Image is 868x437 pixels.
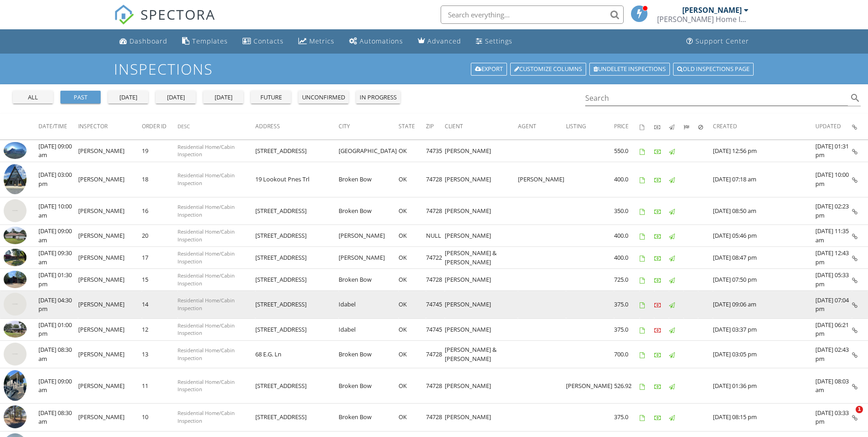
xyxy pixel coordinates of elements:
[178,143,235,158] span: Residential Home/Cabin Inspection
[426,225,445,247] td: NULL
[445,404,518,432] td: [PERSON_NAME]
[472,33,516,50] a: Settings
[142,225,178,247] td: 20
[339,247,399,269] td: [PERSON_NAME]
[108,91,148,104] button: [DATE]
[815,247,852,269] td: [DATE] 12:43 pm
[142,368,178,404] td: 11
[614,247,640,269] td: 400.0
[815,225,852,247] td: [DATE] 11:35 am
[685,348,868,412] iframe: Intercom notifications message
[713,291,815,319] td: [DATE] 09:06 am
[445,197,518,225] td: [PERSON_NAME]
[815,122,841,130] span: Updated
[339,269,399,291] td: Broken Bow
[399,247,426,269] td: OK
[78,291,142,319] td: [PERSON_NAME]
[713,404,815,432] td: [DATE] 08:15 pm
[713,162,815,197] td: [DATE] 07:18 am
[178,123,190,130] span: Desc
[683,33,753,50] a: Support Center
[129,37,167,45] div: Dashboard
[251,91,291,104] button: future
[178,228,235,243] span: Residential Home/Cabin Inspection
[426,291,445,319] td: 74745
[399,340,426,368] td: OK
[426,197,445,225] td: 74728
[38,122,67,130] span: Date/Time
[142,247,178,269] td: 17
[360,37,403,45] div: Automations
[614,197,640,225] td: 350.0
[38,318,78,340] td: [DATE] 01:00 pm
[815,140,852,162] td: [DATE] 01:31 pm
[682,5,742,15] div: [PERSON_NAME]
[399,404,426,432] td: OK
[815,162,852,197] td: [DATE] 10:00 pm
[614,368,640,404] td: 526.92
[614,318,640,340] td: 375.0
[178,297,235,311] span: Residential Home/Cabin Inspection
[445,247,518,269] td: [PERSON_NAME] & [PERSON_NAME]
[695,37,749,45] div: Support Center
[852,114,868,139] th: Inspection Details: Not sorted.
[850,93,861,104] i: search
[445,122,463,130] span: Client
[142,291,178,319] td: 14
[78,225,142,247] td: [PERSON_NAME]
[178,347,235,361] span: Residential Home/Cabin Inspection
[585,91,848,106] input: Search
[399,140,426,162] td: OK
[114,12,216,32] a: SPECTORA
[254,93,287,102] div: future
[38,291,78,319] td: [DATE] 04:30 pm
[713,318,815,340] td: [DATE] 03:37 pm
[713,340,815,368] td: [DATE] 03:05 pm
[471,63,507,76] a: Export
[255,404,339,432] td: [STREET_ADDRESS]
[255,269,339,291] td: [STREET_ADDRESS]
[339,122,350,130] span: City
[142,140,178,162] td: 19
[345,33,407,50] a: Automations (Basic)
[713,269,815,291] td: [DATE] 07:50 pm
[178,203,235,218] span: Residential Home/Cabin Inspection
[253,37,284,45] div: Contacts
[510,63,586,76] a: Customize Columns
[178,410,235,424] span: Residential Home/Cabin Inspection
[815,291,852,319] td: [DATE] 07:04 pm
[142,162,178,197] td: 18
[399,291,426,319] td: OK
[78,404,142,432] td: [PERSON_NAME]
[673,63,754,76] a: Old inspections page
[295,33,338,50] a: Metrics
[399,122,415,130] span: State
[566,114,614,139] th: Listing: Not sorted.
[192,37,228,45] div: Templates
[116,33,171,50] a: Dashboard
[64,93,97,102] div: past
[142,404,178,432] td: 10
[815,114,852,139] th: Updated: Not sorted.
[414,33,465,50] a: Advanced
[38,225,78,247] td: [DATE] 09:00 am
[78,162,142,197] td: [PERSON_NAME]
[60,91,101,104] button: past
[4,343,27,366] img: streetview
[255,247,339,269] td: [STREET_ADDRESS]
[16,93,49,102] div: all
[441,5,624,24] input: Search everything...
[427,37,461,45] div: Advanced
[360,93,397,102] div: in progress
[356,91,400,104] button: in progress
[426,340,445,368] td: 74728
[302,93,345,102] div: unconfirmed
[78,197,142,225] td: [PERSON_NAME]
[426,140,445,162] td: 74735
[614,162,640,197] td: 400.0
[4,142,27,159] img: 9542144%2Fcover_photos%2FTxFAbR8XPf73ae8T1HJH%2Fsmall.jpg
[445,291,518,319] td: [PERSON_NAME]
[518,114,566,139] th: Agent: Not sorted.
[640,114,654,139] th: Agreements signed: Not sorted.
[255,291,339,319] td: [STREET_ADDRESS]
